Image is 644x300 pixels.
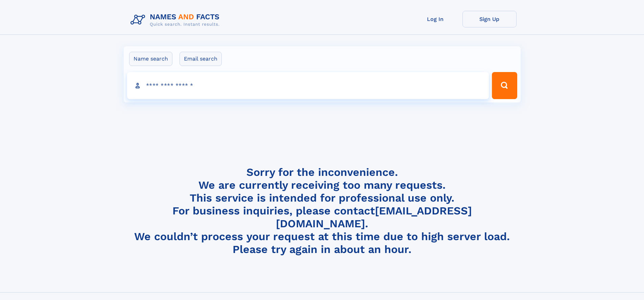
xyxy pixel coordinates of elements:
[492,72,517,99] button: Search Button
[462,11,517,27] a: Sign Up
[180,52,222,66] label: Email search
[129,52,172,66] label: Name search
[276,204,472,230] a: [EMAIL_ADDRESS][DOMAIN_NAME]
[127,72,489,99] input: search input
[128,11,225,29] img: Logo Names and Facts
[128,166,517,256] h4: Sorry for the inconvenience. We are currently receiving too many requests. This service is intend...
[408,11,462,27] a: Log In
